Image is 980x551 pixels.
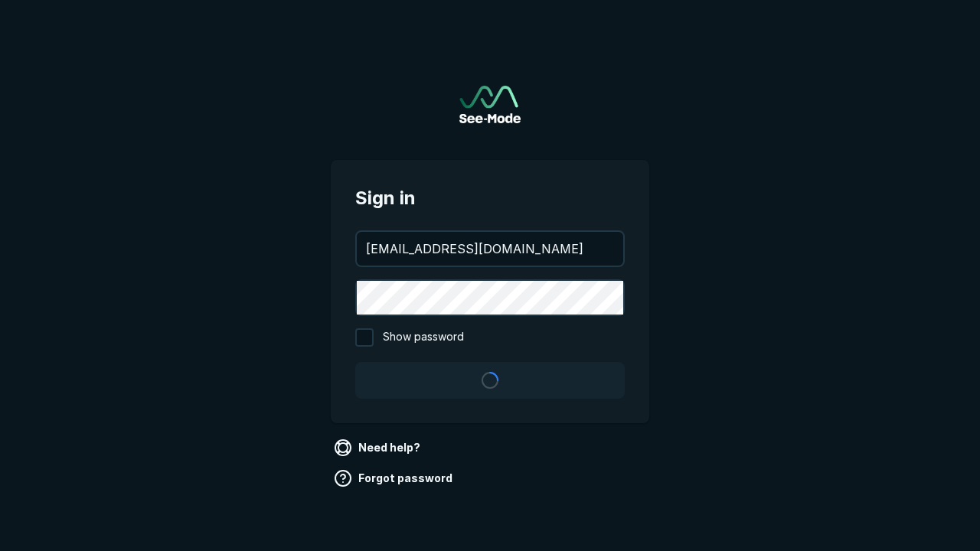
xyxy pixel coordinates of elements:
img: See-Mode Logo [459,86,521,123]
span: Sign in [355,184,625,212]
input: your@email.com [357,232,623,266]
span: Show password [383,328,464,347]
a: Need help? [331,435,426,460]
a: Forgot password [331,466,459,491]
a: Go to sign in [459,86,521,123]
